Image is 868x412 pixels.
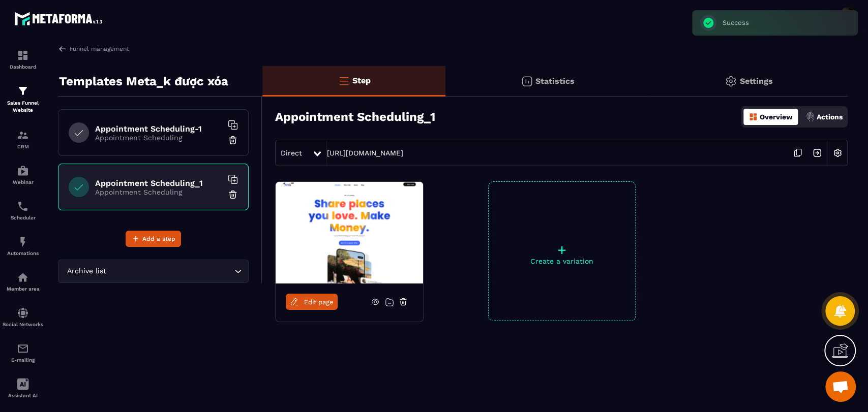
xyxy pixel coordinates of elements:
[59,71,228,91] p: Templates Meta_k được xóa
[3,64,43,70] p: Dashboard
[17,85,29,97] img: formation
[17,342,29,355] img: email
[521,75,533,87] img: stats.20deebd0.svg
[58,44,67,53] img: arrow
[3,335,43,370] a: emailemailE-mailing
[228,135,238,145] img: trash
[535,76,575,86] p: Statistics
[3,193,43,228] a: schedulerschedulerScheduler
[17,236,29,248] img: automations
[805,112,815,121] img: actions.d6e523a2.png
[58,260,249,283] div: Search for option
[17,271,29,283] img: automations
[3,393,43,398] p: Assistant AI
[3,357,43,363] p: E-mailing
[95,178,222,188] h6: Appointment Scheduling_1
[338,75,350,87] img: bars-o.4a397970.svg
[95,188,222,196] p: Appointment Scheduling
[3,215,43,220] p: Scheduler
[95,134,222,142] p: Appointment Scheduling
[275,110,435,124] h3: Appointment Scheduling_1
[17,307,29,319] img: social-network
[3,77,43,121] a: formationformationSales Funnel Website
[108,266,232,277] input: Search for option
[228,189,238,200] img: trash
[817,113,843,121] p: Actions
[3,144,43,149] p: CRM
[739,76,772,86] p: Settings
[14,9,106,28] img: logo
[807,143,827,163] img: arrow-next.bcc2205e.svg
[489,243,635,257] p: +
[3,121,43,157] a: formationformationCRM
[286,294,338,310] a: Edit page
[3,322,43,327] p: Social Networks
[3,179,43,185] p: Webinar
[760,113,793,121] p: Overview
[749,112,758,121] img: dashboard-orange.40269519.svg
[3,370,43,406] a: Assistant AI
[3,264,43,299] a: automationsautomationsMember area
[3,157,43,193] a: automationsautomationsWebinar
[3,228,43,264] a: automationsautomationsAutomations
[304,298,334,306] span: Edit page
[17,165,29,177] img: automations
[3,286,43,292] p: Member area
[17,49,29,61] img: formation
[276,182,423,283] img: image
[17,200,29,212] img: scheduler
[825,371,856,402] div: Mở cuộc trò chuyện
[126,231,181,247] button: Add a step
[95,124,222,134] h6: Appointment Scheduling-1
[3,299,43,335] a: social-networksocial-networkSocial Networks
[65,266,108,277] span: Archive list
[327,149,403,157] a: [URL][DOMAIN_NAME]
[281,149,302,157] span: Direct
[828,143,847,163] img: setting-w.858f3a88.svg
[725,75,737,87] img: setting-gr.5f69749f.svg
[58,44,129,53] a: Funnel management
[3,250,43,256] p: Automations
[17,129,29,141] img: formation
[3,100,43,114] p: Sales Funnel Website
[352,76,371,85] p: Step
[142,234,175,244] span: Add a step
[489,257,635,265] p: Create a variation
[3,42,43,77] a: formationformationDashboard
